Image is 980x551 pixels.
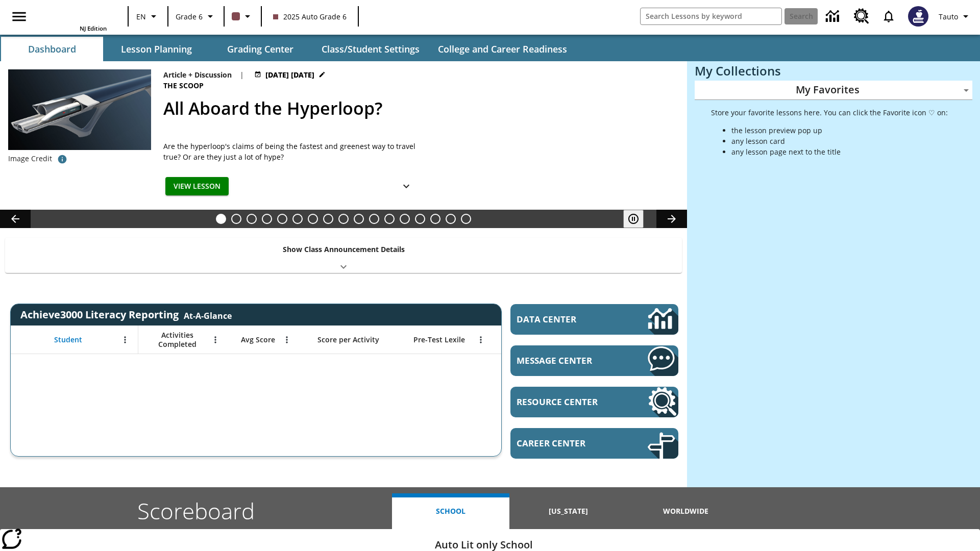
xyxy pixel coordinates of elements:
button: Slide 7 Attack of the Terrifying Tomatoes [308,214,318,224]
span: NJ Edition [80,24,107,32]
button: Photo credit: Hyperloop Transportation Technologies [52,150,72,168]
a: Home [40,4,107,24]
button: Open side menu [4,2,34,32]
button: Slide 8 Fashion Forward in Ancient Rome [323,214,333,224]
span: Grade 6 [176,11,203,22]
span: The Scoop [163,80,206,91]
button: Language: EN, Select a language [132,7,164,26]
span: | [240,69,244,80]
span: Achieve3000 Literacy Reporting [20,308,232,321]
button: Slide 9 The Invasion of the Free CD [338,214,349,224]
li: any lesson card [731,136,948,146]
button: Slide 15 Remembering Justice O'Connor [430,214,440,224]
span: Message Center [517,355,617,366]
a: Resource Center, Will open in new tab [510,387,678,417]
button: Slide 3 Dirty Jobs Kids Had To Do [247,214,257,224]
a: Career Center [510,428,678,459]
button: College and Career Readiness [430,37,575,61]
button: Grade: Grade 6, Select a grade [171,7,220,26]
button: Slide 11 Pre-release lesson [369,214,379,224]
button: Slide 12 Career Lesson [384,214,395,224]
p: Show Class Announcement Details [283,244,405,255]
button: Pause [623,210,644,228]
input: search field [641,8,781,24]
span: Data Center [517,313,613,325]
p: Article + Discussion [163,69,232,80]
button: Lesson Planning [105,37,207,61]
span: 2025 Auto Grade 6 [273,11,347,22]
button: Class/Student Settings [313,37,428,61]
p: Image Credit [8,154,52,164]
button: Slide 14 Hooray for Constitution Day! [415,214,425,224]
button: Slide 13 Cooking Up Native Traditions [400,214,410,224]
button: Class color is dark brown. Change class color [228,7,258,26]
a: Data Center [820,3,848,31]
span: [DATE] [DATE] [265,69,314,80]
button: Jul 21 - Jun 30 Choose Dates [252,69,328,80]
a: Notifications [875,3,902,30]
button: Slide 10 Mixed Practice: Citing Evidence [354,214,364,224]
div: My Favorites [695,81,972,100]
span: Tauto [939,11,958,22]
h3: My Collections [695,64,972,78]
button: Profile/Settings [935,7,976,26]
button: Slide 1 All Aboard the Hyperloop? [216,214,226,224]
button: Select a new avatar [902,3,935,30]
a: Resource Center, Will open in new tab [848,3,875,30]
p: Store your favorite lessons here. You can click the Favorite icon ♡ on: [711,107,948,118]
button: Show Details [396,177,416,196]
button: Grading Center [209,37,311,61]
span: Score per Activity [317,335,379,344]
div: Show Class Announcement Details [5,238,682,273]
span: Activities Completed [143,331,211,349]
img: Avatar [908,6,928,27]
h2: All Aboard the Hyperloop? [163,95,675,121]
button: Open Menu [473,332,488,347]
button: Worldwide [627,493,745,529]
div: Are the hyperloop's claims of being the fastest and greenest way to travel true? Or are they just... [163,141,419,162]
span: Pre-Test Lexile [413,335,465,344]
a: Data Center [510,304,678,335]
button: Open Menu [208,332,223,347]
span: Student [54,335,82,344]
button: Slide 6 Solar Power to the People [292,214,303,224]
button: Open Menu [117,332,133,347]
li: the lesson preview pop up [731,125,948,136]
span: EN [136,11,146,22]
li: any lesson page next to the title [731,146,948,157]
button: Slide 17 The Constitution's Balancing Act [461,214,471,224]
a: Message Center [510,345,678,376]
button: School [392,493,509,529]
button: Slide 5 The Last Homesteaders [277,214,287,224]
button: Dashboard [1,37,103,61]
button: View Lesson [165,177,229,196]
span: Avg Score [241,335,275,344]
span: Career Center [517,437,617,449]
button: Slide 2 Do You Want Fries With That? [231,214,241,224]
div: Pause [623,210,654,228]
button: [US_STATE] [509,493,627,529]
button: Lesson carousel, Next [656,210,687,228]
button: Slide 16 Point of View [446,214,456,224]
div: Home [40,3,107,32]
span: Resource Center [517,396,617,408]
button: Open Menu [279,332,295,347]
img: Artist rendering of Hyperloop TT vehicle entering a tunnel [8,69,151,150]
button: Slide 4 Cars of the Future? [262,214,272,224]
div: At-A-Glance [184,308,232,321]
